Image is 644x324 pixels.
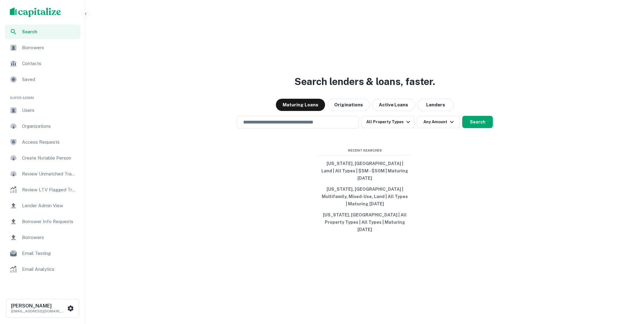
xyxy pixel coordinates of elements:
[417,116,460,128] button: Any Amount
[22,60,77,67] span: Contacts
[22,218,77,225] span: Borrower Info Requests
[22,123,77,130] span: Organizations
[319,184,411,209] button: [US_STATE], [GEOGRAPHIC_DATA] | Multifamily, Mixed-Use, Land | All Types | Maturing [DATE]
[22,250,77,257] span: Email Testing
[22,28,77,35] span: Search
[22,107,77,114] span: Users
[22,202,77,209] span: Lender Admin View
[5,262,80,277] a: Email Analytics
[5,246,80,261] a: Email Testing
[417,99,454,111] button: Lenders
[5,167,80,181] a: Review Unmatched Transactions
[462,116,493,128] button: Search
[5,151,80,165] a: Create Notable Person
[22,76,77,83] span: Saved
[5,72,80,87] a: Saved
[372,99,415,111] button: Active Loans
[5,56,80,71] a: Contacts
[5,40,80,55] a: Borrowers
[5,103,80,118] a: Users
[5,88,80,103] li: Super Admin
[22,170,77,178] span: Review Unmatched Transactions
[5,135,80,149] a: Access Requests
[22,234,77,241] span: Borrowers
[10,7,61,17] img: capitalize-logo.png
[22,44,77,51] span: Borrowers
[6,299,79,318] button: [PERSON_NAME][EMAIL_ADDRESS][DOMAIN_NAME]
[276,99,325,111] button: Maturing Loans
[5,24,80,39] a: Search
[5,230,80,245] a: Borrowers
[5,198,80,213] a: Lender Admin View
[5,214,80,229] a: Borrower Info Requests
[5,119,80,134] a: Organizations
[319,209,411,235] button: [US_STATE], [GEOGRAPHIC_DATA] | All Property Types | All Types | Maturing [DATE]
[5,182,80,197] a: Review LTV Flagged Transactions
[22,266,77,273] span: Email Analytics
[361,116,415,128] button: All Property Types
[319,148,411,153] span: Recent Searches
[613,275,644,304] iframe: Chat Widget
[327,99,370,111] button: Originations
[22,154,77,162] span: Create Notable Person
[319,158,411,184] button: [US_STATE], [GEOGRAPHIC_DATA] | Land | All Types | $5M - $50M | Maturing [DATE]
[22,186,77,193] span: Review LTV Flagged Transactions
[295,74,435,89] h3: Search lenders & loans, faster.
[11,304,66,308] h6: [PERSON_NAME]
[11,308,66,314] p: [EMAIL_ADDRESS][DOMAIN_NAME]
[22,138,77,146] span: Access Requests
